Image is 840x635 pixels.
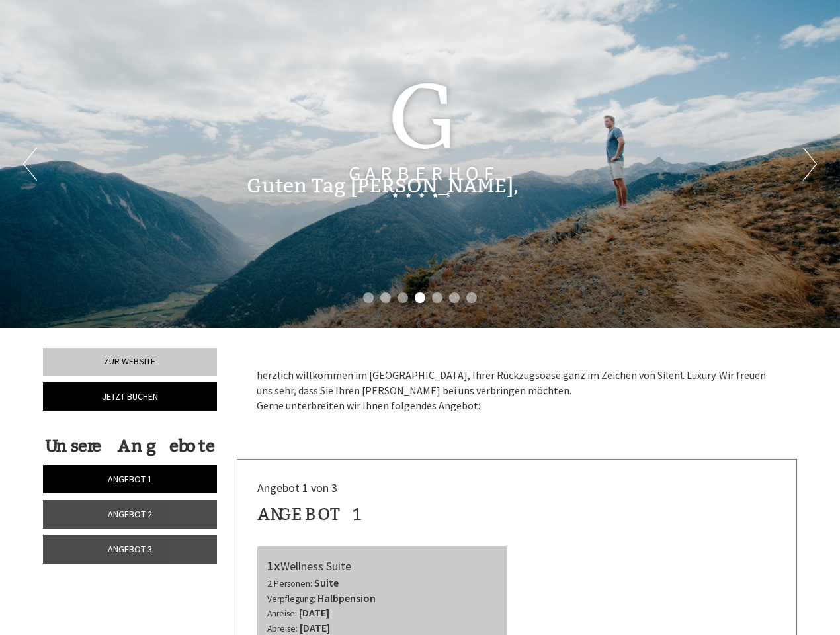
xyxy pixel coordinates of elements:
[247,175,519,197] h1: Guten Tag [PERSON_NAME],
[267,608,297,619] small: Anreise:
[314,576,339,589] b: Suite
[267,578,312,589] small: 2 Personen:
[257,480,337,495] span: Angebot 1 von 3
[300,621,330,634] b: [DATE]
[803,148,817,181] button: Next
[23,148,37,181] button: Previous
[317,591,376,605] b: Halbpension
[267,593,315,605] small: Verpflegung:
[267,556,497,575] div: Wellness Suite
[257,368,778,413] p: herzlich willkommen im [GEOGRAPHIC_DATA], Ihrer Rückzugsoase ganz im Zeichen von Silent Luxury. W...
[299,606,329,619] b: [DATE]
[267,557,280,573] b: 1x
[257,502,364,527] div: Angebot 1
[267,623,298,634] small: Abreise:
[43,382,217,411] a: Jetzt buchen
[108,508,152,520] span: Angebot 2
[108,543,152,555] span: Angebot 3
[43,434,217,458] div: Unsere Angebote
[108,473,152,485] span: Angebot 1
[43,348,217,376] a: Zur Website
